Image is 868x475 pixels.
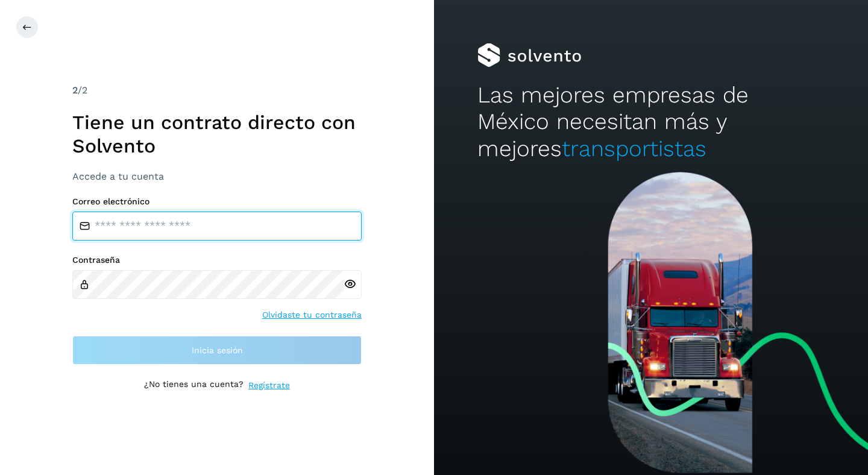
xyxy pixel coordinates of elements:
[72,171,362,182] h3: Accede a tu cuenta
[144,379,244,392] p: ¿No tienes una cuenta?
[72,83,362,98] div: /2
[72,336,362,365] button: Inicia sesión
[72,111,362,157] h1: Tiene un contrato directo con Solvento
[192,346,243,354] span: Inicia sesión
[72,84,78,96] span: 2
[72,255,362,265] label: Contraseña
[562,136,706,162] span: transportistas
[248,379,290,392] a: Regístrate
[72,197,362,207] label: Correo electrónico
[477,82,825,162] h2: Las mejores empresas de México necesitan más y mejores
[262,309,362,321] a: Olvidaste tu contraseña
